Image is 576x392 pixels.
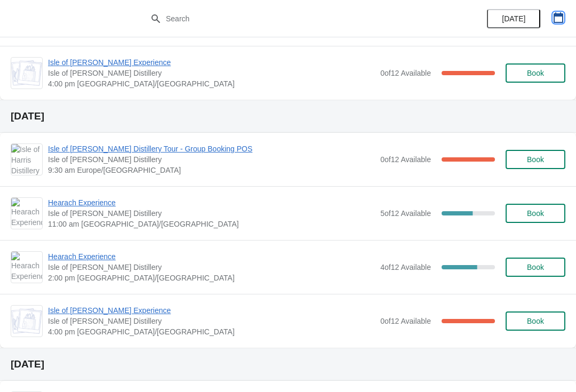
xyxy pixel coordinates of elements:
[48,251,375,262] span: Hearach Experience
[48,262,375,273] span: Isle of [PERSON_NAME] Distillery
[48,208,375,219] span: Isle of [PERSON_NAME] Distillery
[48,57,375,68] span: Isle of [PERSON_NAME] Experience
[165,9,432,28] input: Search
[11,144,42,175] img: Isle of Harris Distillery Tour - Group Booking POS | Isle of Harris Distillery | 9:30 am Europe/L...
[527,69,544,77] span: Book
[527,155,544,164] span: Book
[527,317,544,325] span: Book
[380,263,431,271] span: 4 of 12 Available
[48,326,375,337] span: 4:00 pm [GEOGRAPHIC_DATA]/[GEOGRAPHIC_DATA]
[48,273,375,283] span: 2:00 pm [GEOGRAPHIC_DATA]/[GEOGRAPHIC_DATA]
[11,252,42,283] img: Hearach Experience | Isle of Harris Distillery | 2:00 pm Europe/London
[380,155,431,164] span: 0 of 12 Available
[380,317,431,325] span: 0 of 12 Available
[48,78,375,89] span: 4:00 pm [GEOGRAPHIC_DATA]/[GEOGRAPHIC_DATA]
[11,60,42,86] img: Isle of Harris Gin Experience | Isle of Harris Distillery | 4:00 pm Europe/London
[506,204,565,223] button: Book
[502,14,525,23] span: [DATE]
[48,316,375,326] span: Isle of [PERSON_NAME] Distillery
[11,359,565,370] h2: [DATE]
[380,209,431,218] span: 5 of 12 Available
[48,165,375,175] span: 9:30 am Europe/[GEOGRAPHIC_DATA]
[506,63,565,83] button: Book
[48,68,375,78] span: Isle of [PERSON_NAME] Distillery
[48,143,375,154] span: Isle of [PERSON_NAME] Distillery Tour - Group Booking POS
[11,308,42,334] img: Isle of Harris Gin Experience | Isle of Harris Distillery | 4:00 pm Europe/London
[48,305,375,316] span: Isle of [PERSON_NAME] Experience
[11,111,565,122] h2: [DATE]
[48,154,375,165] span: Isle of [PERSON_NAME] Distillery
[506,150,565,169] button: Book
[380,69,431,77] span: 0 of 12 Available
[527,263,544,271] span: Book
[11,198,42,229] img: Hearach Experience | Isle of Harris Distillery | 11:00 am Europe/London
[487,9,540,28] button: [DATE]
[506,258,565,277] button: Book
[527,209,544,218] span: Book
[506,311,565,331] button: Book
[48,197,375,208] span: Hearach Experience
[48,219,375,229] span: 11:00 am [GEOGRAPHIC_DATA]/[GEOGRAPHIC_DATA]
